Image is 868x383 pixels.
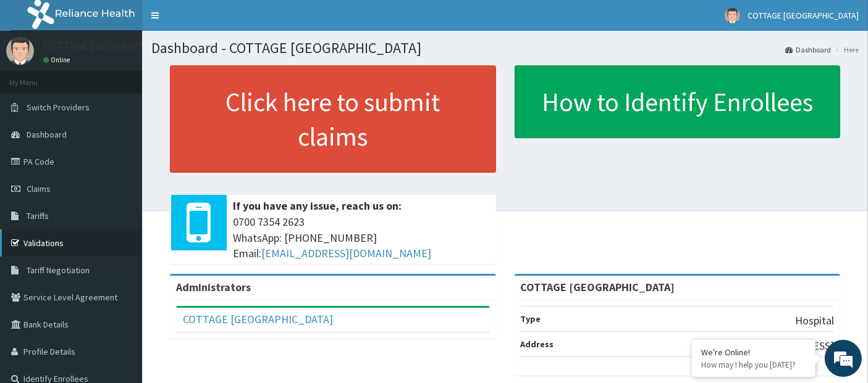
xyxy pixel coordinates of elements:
[725,8,740,23] img: User Image
[27,102,90,113] span: Switch Providers
[515,65,841,138] a: How to Identify Enrollees
[521,339,554,350] b: Address
[43,40,192,51] p: COTTAGE [GEOGRAPHIC_DATA]
[261,246,431,260] a: [EMAIL_ADDRESS][DOMAIN_NAME]
[521,280,675,294] strong: COTTAGE [GEOGRAPHIC_DATA]
[738,338,834,354] p: [STREET_ADDRESS]
[43,56,73,64] a: Online
[233,214,490,262] span: 0700 7354 2623 WhatsApp: [PHONE_NUMBER] Email:
[233,199,402,213] b: If you have any issue, reach us on:
[27,183,51,194] span: Claims
[27,129,67,140] span: Dashboard
[6,37,34,65] img: User Image
[151,40,859,56] h1: Dashboard - COTTAGE [GEOGRAPHIC_DATA]
[27,265,90,276] span: Tariff Negotiation
[795,313,834,329] p: Hospital
[701,360,806,370] p: How may I help you today?
[521,313,541,324] b: Type
[832,44,859,55] li: Here
[183,312,333,326] a: COTTAGE [GEOGRAPHIC_DATA]
[785,44,831,55] a: Dashboard
[701,347,806,358] div: We're Online!
[27,210,49,221] span: Tariffs
[748,10,859,21] span: COTTAGE [GEOGRAPHIC_DATA]
[170,65,496,173] a: Click here to submit claims
[176,280,251,294] b: Administrators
